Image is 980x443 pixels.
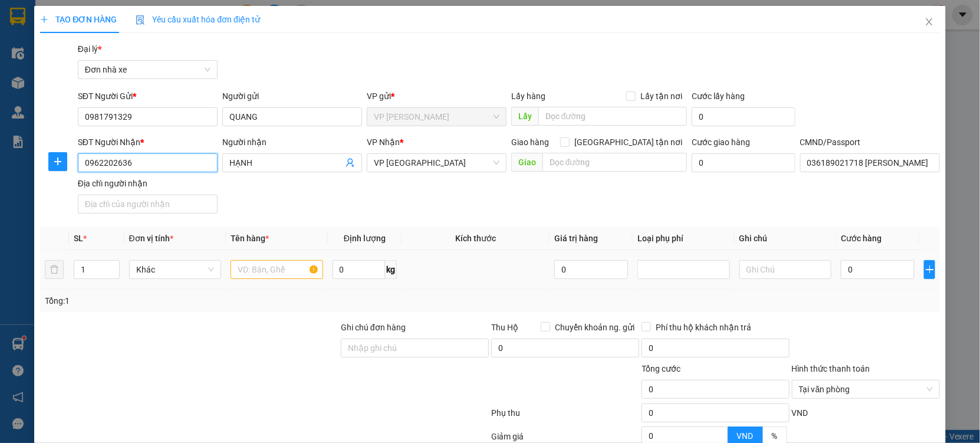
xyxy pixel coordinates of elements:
[792,408,808,418] span: VND
[511,153,542,172] span: Giao
[344,234,386,243] span: Định lượng
[374,108,499,126] span: VP Lê Duẩn
[129,234,173,243] span: Đơn vị tính
[692,153,795,172] input: Cước giao hàng
[136,15,260,24] span: Yêu cầu xuất hóa đơn điện tử
[49,157,67,166] span: plus
[40,15,117,24] span: TẠO ĐƠN HÀNG
[511,137,549,147] span: Giao hàng
[800,136,940,149] div: CMND/Passport
[78,195,218,214] input: Địa chỉ của người nhận
[636,90,687,103] span: Lấy tận nơi
[554,260,628,279] input: 0
[692,91,745,101] label: Cước lấy hàng
[40,15,48,24] span: plus
[78,136,218,149] div: SĐT Người Nhận
[45,294,379,307] div: Tổng: 1
[231,260,323,279] input: VD: Bàn, Ghế
[74,234,83,243] span: SL
[799,380,933,398] span: Tại văn phòng
[346,158,355,168] span: user-add
[136,261,215,278] span: Khác
[385,260,397,279] span: kg
[48,152,67,171] button: plus
[550,321,639,334] span: Chuyển khoản ng. gửi
[925,17,934,27] span: close
[511,107,538,126] span: Lấy
[642,364,680,373] span: Tổng cước
[924,260,935,279] button: plus
[792,364,870,373] label: Hình thức thanh toán
[570,136,687,149] span: [GEOGRAPHIC_DATA] tận nơi
[222,136,362,149] div: Người nhận
[841,234,882,243] span: Cước hàng
[367,90,507,103] div: VP gửi
[692,107,795,126] input: Cước lấy hàng
[45,260,64,279] button: delete
[85,61,211,78] span: Đơn nhà xe
[692,137,750,147] label: Cước giao hàng
[542,153,687,172] input: Dọc đường
[374,154,499,172] span: VP Nam Định
[367,137,400,147] span: VP Nhận
[231,234,269,243] span: Tên hàng
[735,227,837,250] th: Ghi chú
[491,323,518,332] span: Thu Hộ
[925,265,935,274] span: plus
[538,107,687,126] input: Dọc đường
[78,177,218,190] div: Địa chỉ người nhận
[772,431,778,441] span: %
[913,6,946,39] button: Close
[737,431,754,441] span: VND
[78,90,218,103] div: SĐT Người Gửi
[78,44,101,54] span: Đại lý
[455,234,496,243] span: Kích thước
[651,321,756,334] span: Phí thu hộ khách nhận trả
[739,260,832,279] input: Ghi Chú
[633,227,735,250] th: Loại phụ phí
[136,15,145,25] img: icon
[222,90,362,103] div: Người gửi
[490,406,640,427] div: Phụ thu
[554,234,598,243] span: Giá trị hàng
[341,339,489,357] input: Ghi chú đơn hàng
[511,91,545,101] span: Lấy hàng
[341,323,406,332] label: Ghi chú đơn hàng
